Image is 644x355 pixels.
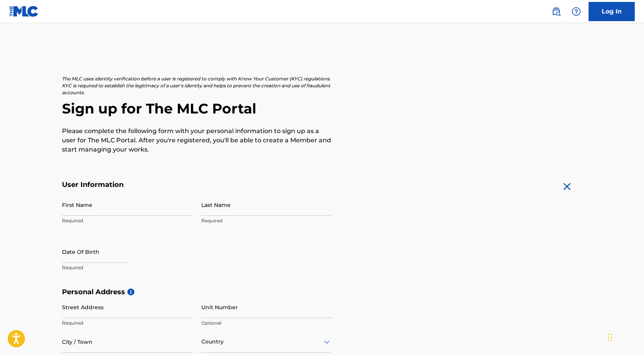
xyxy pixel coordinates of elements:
[9,6,39,17] img: MLC Logo
[201,217,331,224] p: Required
[62,180,331,189] h5: User Information
[62,320,192,327] p: Required
[201,320,331,327] p: Optional
[552,7,561,16] img: search
[561,180,573,193] img: close
[62,264,192,271] p: Required
[589,2,635,21] a: Log In
[549,4,564,19] a: Public Search
[62,217,192,224] p: Required
[62,100,582,117] h2: Sign up for The MLC Portal
[62,75,331,96] p: The MLC uses identity verification before a user is registered to comply with Know Your Customer ...
[572,7,581,16] img: help
[606,318,644,355] iframe: Chat Widget
[127,288,134,295] span: i
[608,326,612,349] div: Drag
[62,288,582,297] h5: Personal Address
[62,127,331,154] p: Please complete the following form with your personal information to sign up as a user for The ML...
[569,4,584,19] div: Help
